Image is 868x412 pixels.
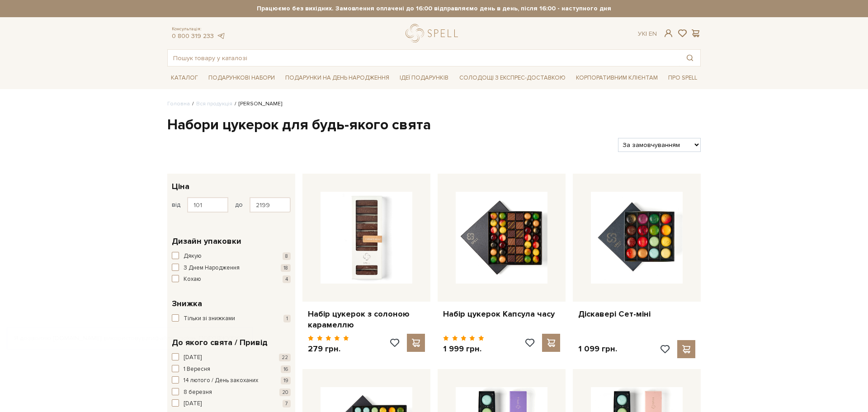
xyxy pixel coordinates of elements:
[281,377,291,384] span: 19
[250,197,291,213] input: Ціна
[172,264,291,273] button: З Днем Народження 18
[443,309,560,319] a: Набір цукерок Капсула часу
[172,235,241,247] span: Дизайн упаковки
[184,365,210,374] span: 1 Вересня
[184,252,202,261] span: Дякую
[283,275,291,283] span: 4
[172,314,291,323] button: Тільки зі знижками 1
[283,400,291,407] span: 7
[172,399,291,408] button: [DATE] 7
[172,201,180,209] span: від
[578,344,617,354] p: 1 099 грн.
[168,50,679,66] input: Пошук товару у каталозі
[172,275,291,284] button: Кохаю 4
[283,315,291,322] span: 1
[172,32,214,40] a: 0 800 319 233
[7,334,252,342] div: Я дозволяю [DOMAIN_NAME] використовувати
[406,24,462,43] a: logo
[232,100,282,108] li: [PERSON_NAME]
[279,354,291,361] span: 22
[184,388,212,397] span: 8 березня
[281,365,291,373] span: 16
[187,197,228,213] input: Ціна
[665,71,701,85] a: Про Spell
[172,376,291,385] button: 14 лютого / День закоханих 19
[172,252,291,261] button: Дякую 8
[235,201,243,209] span: до
[172,388,291,397] button: 8 березня 20
[172,353,291,362] button: [DATE] 22
[281,264,291,272] span: 18
[396,71,452,85] a: Ідеї подарунків
[167,116,701,135] h1: Набори цукерок для будь-якого свята
[279,388,291,396] span: 20
[282,71,393,85] a: Подарунки на День народження
[172,26,225,32] span: Консультація:
[172,298,202,310] span: Знижка
[308,309,425,330] a: Набір цукерок з солоною карамеллю
[646,30,647,38] span: |
[205,71,278,85] a: Подарункові набори
[283,252,291,260] span: 8
[155,334,196,342] a: файли cookie
[638,30,657,38] div: Ук
[172,365,291,374] button: 1 Вересня 16
[184,264,240,273] span: З Днем Народження
[456,70,569,85] a: Солодощі з експрес-доставкою
[216,32,225,40] a: telegram
[184,353,202,362] span: [DATE]
[167,100,190,107] a: Головна
[184,314,235,323] span: Тільки зі знижками
[649,30,657,38] a: En
[578,309,695,319] a: Діскавері Сет-міні
[308,344,349,354] p: 279 грн.
[167,5,701,13] strong: Працюємо без вихідних. Замовлення оплачені до 16:00 відправляємо день в день, після 16:00 - насту...
[184,399,202,408] span: [DATE]
[184,275,201,284] span: Кохаю
[679,50,700,66] button: Пошук товару у каталозі
[443,344,484,354] p: 1 999 грн.
[572,71,661,85] a: Корпоративним клієнтам
[199,334,245,342] a: Погоджуюсь
[172,180,189,193] span: Ціна
[167,71,202,85] a: Каталог
[196,100,232,107] a: Вся продукція
[184,376,258,385] span: 14 лютого / День закоханих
